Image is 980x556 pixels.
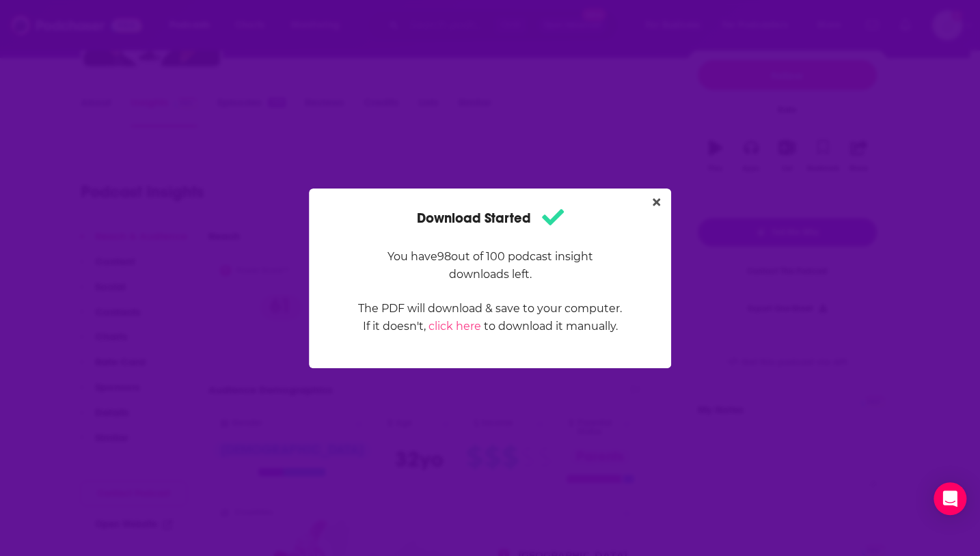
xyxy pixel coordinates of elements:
p: You have 98 out of 100 podcast insight downloads left. [357,248,623,283]
a: click here [428,320,481,333]
h1: Download Started [417,205,564,232]
div: Open Intercom Messenger [934,482,966,515]
p: The PDF will download & save to your computer. If it doesn't, to download it manually. [357,300,623,335]
button: Close [647,194,666,211]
